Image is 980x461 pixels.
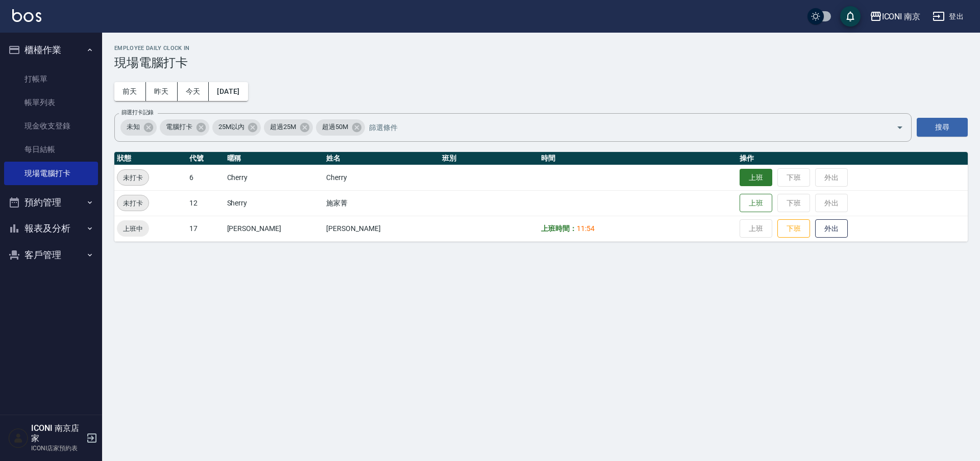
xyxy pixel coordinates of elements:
button: 報表及分析 [4,215,98,242]
span: 超過25M [264,122,302,132]
h5: ICONI 南京店家 [31,423,83,444]
td: [PERSON_NAME] [324,216,439,241]
button: 今天 [178,82,209,101]
td: Cherry [225,165,324,190]
button: 外出 [815,219,848,238]
td: 6 [187,165,225,190]
button: 上班 [740,169,772,187]
div: 超過25M [264,119,313,136]
button: 下班 [777,219,810,238]
button: Open [892,119,908,136]
th: 班別 [439,152,539,165]
div: 超過50M [316,119,365,136]
a: 打帳單 [4,67,98,91]
th: 時間 [538,152,737,165]
span: 超過50M [316,122,354,132]
button: 櫃檯作業 [4,37,98,63]
span: 未打卡 [117,172,149,183]
img: Logo [12,9,41,22]
a: 現金收支登錄 [4,114,98,138]
button: ICONI 南京 [866,6,925,27]
td: [PERSON_NAME] [225,216,324,241]
th: 狀態 [114,152,187,165]
button: 昨天 [146,82,178,101]
td: Cherry [324,165,439,190]
span: 上班中 [117,223,149,234]
a: 每日結帳 [4,138,98,161]
button: save [840,6,861,27]
th: 代號 [187,152,225,165]
span: 未打卡 [117,198,149,209]
div: 電腦打卡 [160,119,209,136]
b: 上班時間： [541,224,577,233]
button: 搜尋 [917,118,968,137]
td: Sherry [225,190,324,216]
a: 現場電腦打卡 [4,162,98,185]
button: [DATE] [209,82,248,101]
button: 客戶管理 [4,242,98,268]
button: 上班 [740,194,772,213]
p: ICONI店家預約表 [31,444,83,453]
a: 帳單列表 [4,91,98,114]
td: 施家菁 [324,190,439,216]
th: 操作 [737,152,968,165]
label: 篩選打卡記錄 [121,109,154,116]
span: 電腦打卡 [160,122,199,132]
div: 未知 [120,119,157,136]
span: 25M以內 [212,122,251,132]
h3: 現場電腦打卡 [114,56,968,70]
div: 25M以內 [212,119,261,136]
span: 11:54 [577,224,595,233]
span: 未知 [120,122,146,132]
h2: Employee Daily Clock In [114,45,968,52]
button: 預約管理 [4,189,98,216]
input: 篩選條件 [366,118,878,136]
img: Person [8,428,29,448]
td: 12 [187,190,225,216]
div: ICONI 南京 [882,10,921,23]
button: 前天 [114,82,146,101]
button: 登出 [928,7,968,26]
th: 暱稱 [225,152,324,165]
td: 17 [187,216,225,241]
th: 姓名 [324,152,439,165]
